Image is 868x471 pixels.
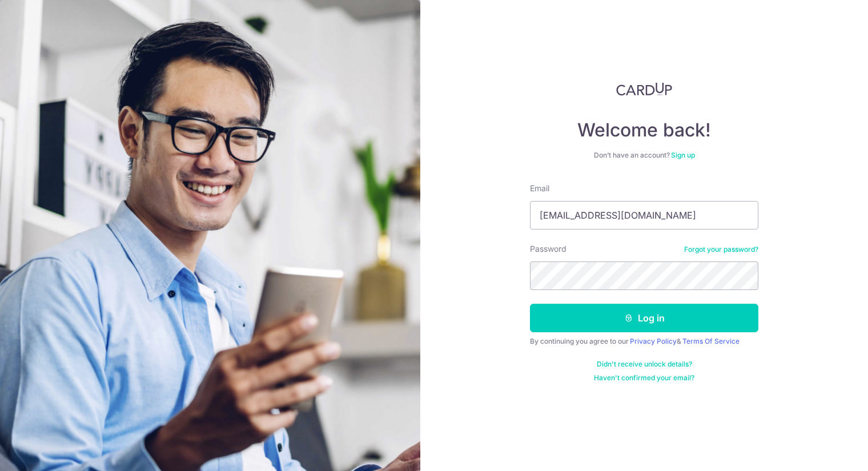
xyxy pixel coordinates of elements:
[616,82,672,96] img: CardUp Logo
[597,360,692,369] a: Didn't receive unlock details?
[682,337,740,345] a: Terms Of Service
[530,337,758,346] div: By continuing you agree to our &
[594,373,694,383] a: Haven't confirmed your email?
[530,183,549,194] label: Email
[630,337,677,345] a: Privacy Policy
[530,151,758,160] div: Don’t have an account?
[684,245,758,254] a: Forgot your password?
[530,304,758,332] button: Log in
[671,151,695,159] a: Sign up
[530,243,566,255] label: Password
[530,201,758,230] input: Enter your Email
[530,119,758,142] h4: Welcome back!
